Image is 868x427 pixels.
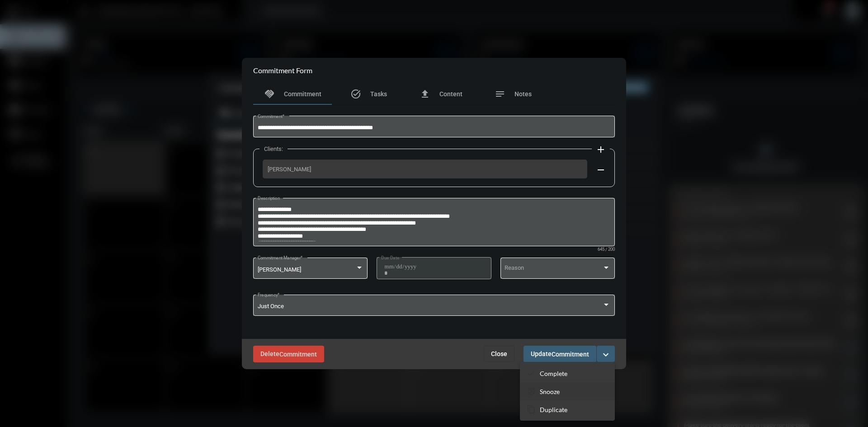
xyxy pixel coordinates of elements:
[527,369,536,378] mat-icon: checkmark
[540,388,560,395] p: Snooze
[527,387,536,396] mat-icon: snooze
[527,405,536,414] mat-icon: content_copy
[540,370,567,377] p: Complete
[540,406,567,413] p: Duplicate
